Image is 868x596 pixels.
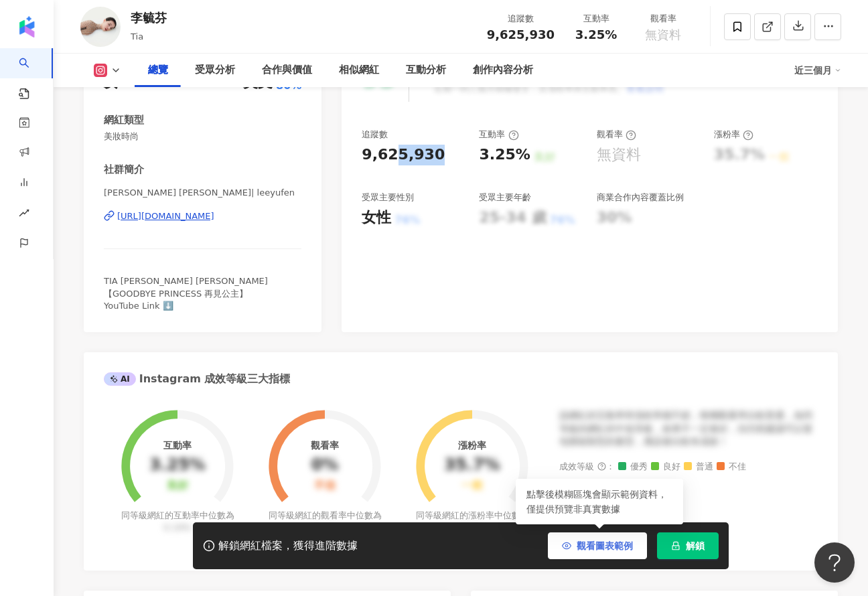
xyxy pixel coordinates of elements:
[794,60,841,81] div: 近三個月
[117,210,214,222] div: [URL][DOMAIN_NAME]
[104,163,144,177] div: 社群簡介
[262,62,312,78] div: 合作與價值
[149,456,205,475] div: 3.25%
[597,192,684,204] div: 商業合作內容覆蓋比例
[195,62,235,78] div: 受眾分析
[19,48,46,100] a: search
[218,539,358,553] div: 解鎖網紅檔案，獲得進階數據
[487,12,555,25] div: 追蹤數
[163,440,192,451] div: 互動率
[597,145,641,165] div: 無資料
[458,440,486,451] div: 漲粉率
[684,462,713,472] span: 普通
[414,510,531,534] div: 同等級網紅的漲粉率中位數為
[104,372,136,386] div: AI
[80,7,121,47] img: KOL Avatar
[19,200,29,230] span: rise
[104,276,268,310] span: TIA [PERSON_NAME] [PERSON_NAME]【GOODBYE PRINCESS 再見公主】 YouTube Link ⬇️
[638,12,689,25] div: 觀看率
[571,12,622,25] div: 互動率
[267,510,384,534] div: 同等級網紅的觀看率中位數為
[487,27,555,42] span: 9,625,930
[148,62,168,78] div: 總覽
[362,192,414,204] div: 受眾主要性別
[339,62,379,78] div: 相似網紅
[104,187,301,199] span: [PERSON_NAME] [PERSON_NAME]| leeyufen
[559,462,818,472] div: 成效等級 ：
[479,192,531,204] div: 受眾主要年齡
[575,28,617,42] span: 3.25%
[461,479,483,492] div: 一般
[479,145,530,165] div: 3.25%
[131,9,167,26] div: 李毓芬
[651,462,680,472] span: 良好
[559,409,818,449] div: 該網紅的互動率和漲粉率都不錯，唯獨觀看率比較普通，為同等級的網紅的中低等級，效果不一定會好，但仍然建議可以發包開箱類型的案型，應該會比較有成效！
[645,28,681,42] span: 無資料
[167,479,188,492] div: 良好
[444,456,500,475] div: 35.7%
[657,532,719,559] button: 解鎖
[577,540,633,551] span: 觀看圖表範例
[314,479,336,492] div: 不佳
[714,129,753,141] div: 漲粉率
[686,540,705,551] span: 解鎖
[311,456,339,475] div: 0%
[104,210,301,222] a: [URL][DOMAIN_NAME]
[362,129,388,141] div: 追蹤數
[104,131,301,143] span: 美妝時尚
[597,129,636,141] div: 觀看率
[671,541,680,550] span: lock
[479,129,518,141] div: 互動率
[618,462,648,472] span: 優秀
[362,208,391,228] div: 女性
[717,462,746,472] span: 不佳
[131,31,143,42] span: Tia
[104,372,290,386] div: Instagram 成效等級三大指標
[16,16,38,38] img: logo icon
[311,440,339,451] div: 觀看率
[516,479,683,524] div: 點擊後模糊區塊會顯示範例資料，僅提供預覽非真實數據
[362,145,445,165] div: 9,625,930
[473,62,533,78] div: 創作內容分析
[406,62,446,78] div: 互動分析
[548,532,647,559] button: 觀看圖表範例
[119,510,236,534] div: 同等級網紅的互動率中位數為
[104,113,144,127] div: 網紅類型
